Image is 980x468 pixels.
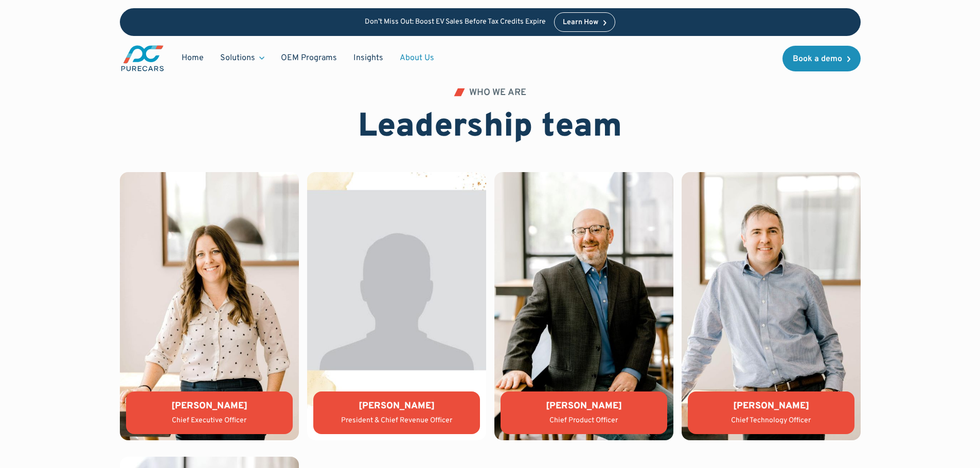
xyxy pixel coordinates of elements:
[365,18,546,27] p: Don’t Miss Out: Boost EV Sales Before Tax Credits Expire
[509,400,659,413] div: [PERSON_NAME]
[120,44,165,72] a: main
[554,12,615,32] a: Learn How
[696,400,846,413] div: [PERSON_NAME]
[509,416,659,426] div: Chief Product Officer
[134,400,284,413] div: [PERSON_NAME]
[212,48,273,68] div: Solutions
[173,48,212,68] a: Home
[793,55,842,63] div: Book a demo
[134,416,284,426] div: Chief Executive Officer
[782,46,861,71] a: Book a demo
[322,400,472,413] div: [PERSON_NAME]
[682,172,861,440] img: Tony Compton
[273,48,345,68] a: OEM Programs
[696,416,846,426] div: Chief Technology Officer
[469,88,526,98] div: WHO WE ARE
[358,108,622,147] h2: Leadership team
[494,172,673,440] img: Matthew Groner
[220,52,255,64] div: Solutions
[120,44,165,72] img: purecars logo
[391,48,442,68] a: About Us
[322,416,472,426] div: President & Chief Revenue Officer
[345,48,391,68] a: Insights
[563,19,598,26] div: Learn How
[120,172,299,440] img: Lauren Donalson
[307,172,486,440] img: Jason Wiley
